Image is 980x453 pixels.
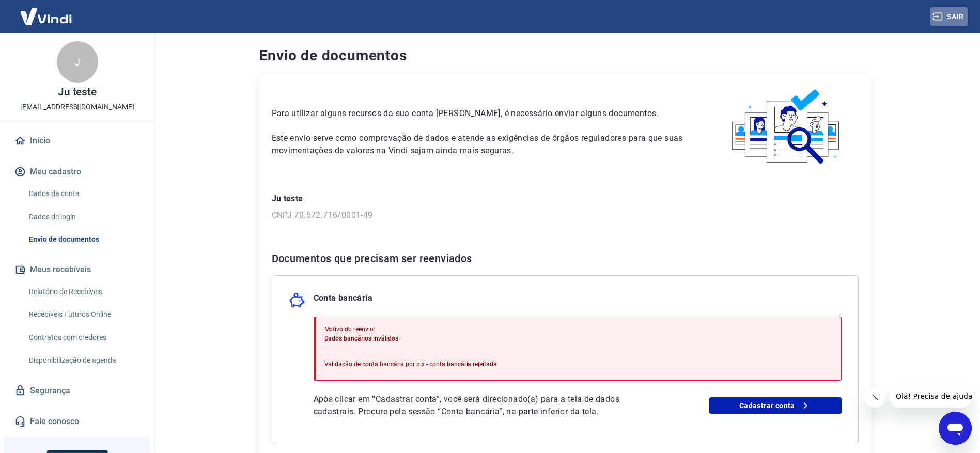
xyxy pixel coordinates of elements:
[12,410,142,433] a: Fale conosco
[324,360,497,369] p: Validação de conta bancária por pix - conta bancária rejeitada
[25,229,142,250] a: Envio de documentos
[890,385,972,408] iframe: Mensagem da empresa
[930,7,968,26] button: Sair
[314,292,373,309] p: Conta bancária
[12,1,80,32] img: Vindi
[272,107,690,120] p: Para utilizar alguns recursos da sua conta [PERSON_NAME], é necessário enviar alguns documentos.
[939,412,972,445] iframe: Botão para abrir a janela de mensagens
[272,132,690,157] p: Este envio serve como comprovação de dados e atende as exigências de órgãos reguladores para que ...
[324,335,398,342] span: Dados bancários inválidos
[57,41,98,83] div: J
[12,130,142,152] a: Início
[25,281,142,302] a: Relatório de Recebíveis
[6,7,87,15] span: Olá! Precisa de ajuda?
[865,387,885,408] iframe: Fechar mensagem
[289,292,305,309] img: money_pork.0c50a358b6dafb15dddc3eea48f23780.svg
[12,160,142,183] button: Meu cadastro
[25,327,142,348] a: Contratos com credores
[714,87,859,168] img: waiting_documents.41d9841a9773e5fdf392cede4d13b617.svg
[272,192,859,205] p: Ju teste
[25,183,142,204] a: Dados da conta
[25,304,142,325] a: Recebíveis Futuros Online
[259,45,871,66] h4: Envio de documentos
[272,209,859,221] p: CNPJ 70.572.716/0001-49
[25,350,142,371] a: Disponibilização de agenda
[58,87,97,98] p: Ju teste
[709,397,842,414] a: Cadastrar conta
[324,325,497,334] p: Motivo do reenvio:
[20,102,134,112] p: [EMAIL_ADDRESS][DOMAIN_NAME]
[25,206,142,228] a: Dados de login
[12,379,142,402] a: Segurança
[314,393,657,418] p: Após clicar em “Cadastrar conta”, você será direcionado(a) para a tela de dados cadastrais. Procu...
[272,250,859,267] h6: Documentos que precisam ser reenviados
[12,258,142,281] button: Meus recebíveis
